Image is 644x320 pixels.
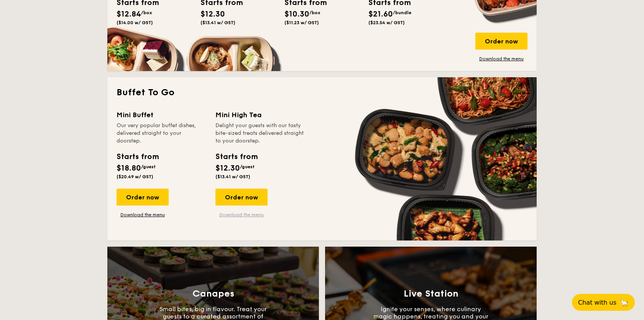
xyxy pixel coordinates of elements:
[215,174,250,179] span: ($13.41 w/ GST)
[215,212,268,218] a: Download the menu
[475,56,527,62] a: Download the menu
[215,122,305,145] div: Delight your guests with our tasty bite-sized treats delivered straight to your doorstep.
[619,298,629,307] span: 🦙
[309,10,320,15] span: /box
[215,164,240,173] span: $12.30
[117,189,169,206] div: Order now
[117,109,206,120] div: Mini Buffet
[368,20,405,25] span: ($23.54 w/ GST)
[200,20,235,25] span: ($13.41 w/ GST)
[368,10,393,19] span: $21.60
[284,20,319,25] span: ($11.23 w/ GST)
[141,164,156,169] span: /guest
[404,288,458,299] h3: Live Station
[475,33,527,50] div: Order now
[117,86,527,99] h2: Buffet To Go
[117,151,158,162] div: Starts from
[200,10,225,19] span: $12.30
[117,122,206,145] div: Our very popular buffet dishes, delivered straight to your doorstep.
[117,10,141,19] span: $12.84
[240,164,255,169] span: /guest
[192,288,234,299] h3: Canapes
[117,174,153,179] span: ($20.49 w/ GST)
[117,20,153,25] span: ($14.00 w/ GST)
[572,294,635,311] button: Chat with us🦙
[215,151,257,162] div: Starts from
[215,109,305,120] div: Mini High Tea
[117,212,169,218] a: Download the menu
[215,189,268,206] div: Order now
[117,164,141,173] span: $18.80
[393,10,411,15] span: /bundle
[578,299,616,306] span: Chat with us
[284,10,309,19] span: $10.30
[141,10,152,15] span: /box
